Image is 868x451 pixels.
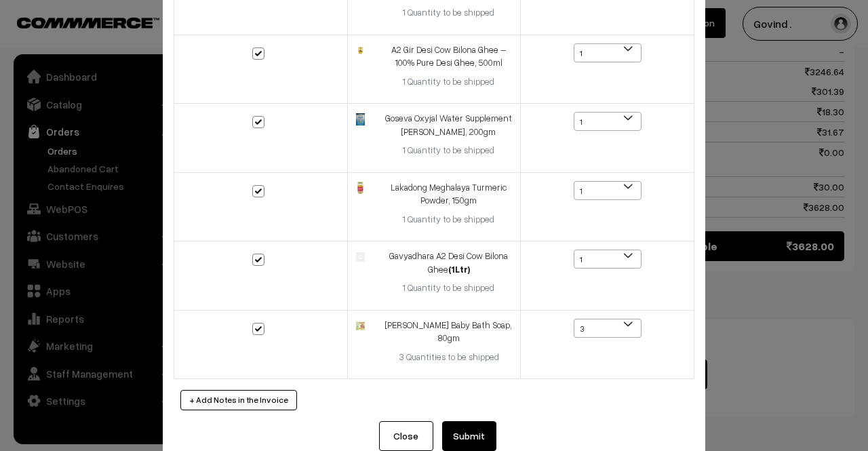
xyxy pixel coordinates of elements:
[574,44,641,63] span: 1
[574,250,642,269] span: 1
[356,182,365,194] img: 3291703239956-meghalaya-lakadong-haldi-150gm.png
[385,319,512,345] div: [PERSON_NAME] Baby Bath Soap, 80gm
[574,43,642,62] span: 1
[180,390,297,410] button: + Add Notes in the Invoice
[574,319,642,338] span: 3
[385,250,512,276] div: Gavyadhara A2 Desi Cow Bilona Ghee
[385,6,512,20] div: 1 Quantity to be shipped
[356,252,365,261] img: product.jpg
[385,213,512,227] div: 1 Quantity to be shipped
[385,75,512,89] div: 1 Quantity to be shipped
[442,421,496,451] button: Submit
[385,351,512,364] div: 3 Quantities to be shipped
[574,112,642,131] span: 1
[356,321,365,330] img: 3631703239970-surbhi-baby-bath-soap-80gm.png
[574,319,641,338] span: 3
[385,144,512,157] div: 1 Quantity to be shipped
[356,46,365,55] img: 17524875493047gavyadhara-gir-cow-ghee.png
[574,250,641,269] span: 1
[574,181,642,200] span: 1
[448,264,470,275] strong: (1Ltr)
[385,181,512,208] div: Lakadong Meghalaya Turmeric Powder, 150gm
[356,113,365,125] img: 3341703239958-goseva-oxyjal-200gm.jpg
[379,421,433,451] button: Close
[385,281,512,295] div: 1 Quantity to be shipped
[574,113,641,132] span: 1
[385,112,512,138] div: Goseva Oxyjal Water Supplement [PERSON_NAME], 200gm
[385,43,512,70] div: A2 Gir Desi Cow Bilona Ghee – 100% Pure Desi Ghee, 500ml
[574,182,641,201] span: 1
